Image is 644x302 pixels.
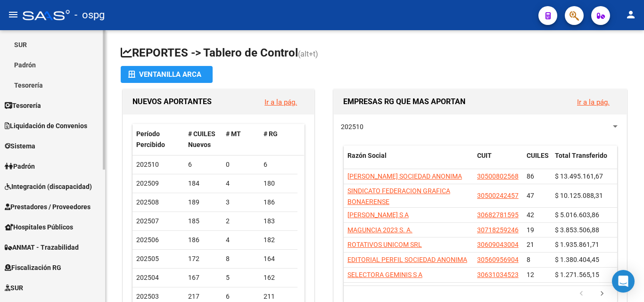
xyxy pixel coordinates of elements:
span: 30682781595 [477,211,519,219]
div: 184 [188,178,218,189]
span: MAGUNCIA 2023 S. A. [347,226,413,234]
datatable-header-cell: Razón Social [344,146,473,177]
span: $ 1.271.565,15 [555,271,599,278]
datatable-header-cell: CUILES [523,146,551,177]
span: 30560956904 [477,256,519,263]
span: Razón Social [347,152,387,159]
span: # CUILES Nuevos [188,130,215,148]
span: (alt+t) [298,49,318,58]
span: 30718259246 [477,226,519,234]
div: 2 [226,216,256,227]
span: EDITORIAL PERFIL SOCIEDAD ANONIMA [347,256,467,263]
span: Integración (discapacidad) [5,181,92,192]
div: 172 [188,253,218,264]
span: Sistema [5,141,35,151]
span: EMPRESAS RG QUE MAS APORTAN [343,97,465,106]
span: 42 [527,211,534,219]
span: 30609043004 [477,241,519,248]
span: ANMAT - Trazabilidad [5,242,79,253]
div: 6 [226,291,256,302]
div: 180 [264,178,294,189]
a: Ir a la pág. [264,98,297,106]
datatable-header-cell: # RG [260,124,297,155]
div: 0 [226,159,256,170]
div: 167 [188,272,218,283]
datatable-header-cell: # CUILES Nuevos [184,124,222,155]
span: Prestadores / Proveedores [5,202,91,212]
span: 86 [527,172,534,180]
span: Período Percibido [136,130,165,148]
span: # RG [264,130,278,138]
a: go to previous page [572,289,590,299]
span: 202506 [136,236,159,244]
div: 183 [264,216,294,227]
span: $ 5.016.603,86 [555,211,599,219]
div: 217 [188,291,218,302]
button: Ir a la pág. [570,93,617,111]
span: 202507 [136,217,159,225]
span: 202503 [136,293,159,300]
span: 202510 [136,161,159,168]
span: 19 [527,226,534,234]
span: 30631034523 [477,271,519,278]
span: Hospitales Públicos [5,222,73,232]
span: SUR [5,283,23,293]
span: CUILES [527,152,549,159]
button: Ventanilla ARCA [121,66,213,83]
span: Total Transferido [555,152,607,159]
div: 6 [188,159,218,170]
div: 4 [226,235,256,245]
span: 8 [527,256,530,263]
div: 3 [226,197,256,208]
div: 211 [264,291,294,302]
div: 186 [188,235,218,245]
span: 21 [527,241,534,248]
span: $ 10.125.088,31 [555,192,603,199]
span: 30500802568 [477,172,519,180]
div: 189 [188,197,218,208]
div: 182 [264,235,294,245]
mat-icon: menu [8,9,19,20]
span: # MT [226,130,241,138]
span: SINDICATO FEDERACION GRAFICA BONAERENSE [347,187,450,205]
div: 4 [226,178,256,189]
span: 202504 [136,274,159,281]
div: Ventanilla ARCA [128,66,205,83]
span: [PERSON_NAME] S A [347,211,409,219]
span: 12 [527,271,534,278]
mat-icon: person [625,9,636,20]
span: $ 13.495.161,67 [555,172,603,180]
div: 186 [264,197,294,208]
span: NUEVOS APORTANTES [132,97,212,106]
button: Ir a la pág. [257,93,305,111]
div: Open Intercom Messenger [612,270,635,293]
span: ROTATIVOS UNICOM SRL [347,241,422,248]
span: 202510 [341,123,363,131]
span: $ 3.853.506,88 [555,226,599,234]
datatable-header-cell: CUIT [473,146,523,177]
div: 162 [264,272,294,283]
span: $ 1.935.861,71 [555,241,599,248]
a: go to next page [593,289,611,299]
h1: REPORTES -> Tablero de Control [121,45,629,62]
span: Tesorería [5,100,41,111]
div: 6 [264,159,294,170]
datatable-header-cell: # MT [222,124,260,155]
span: Padrón [5,161,35,171]
span: 47 [527,192,534,199]
span: $ 1.380.404,45 [555,256,599,263]
div: 8 [226,253,256,264]
div: 164 [264,253,294,264]
span: 202505 [136,255,159,262]
span: SELECTORA GEMINIS S A [347,271,422,278]
span: 30500242457 [477,192,519,199]
datatable-header-cell: Período Percibido [132,124,184,155]
span: Liquidación de Convenios [5,121,87,131]
span: CUIT [477,152,492,159]
span: Fiscalización RG [5,262,61,273]
div: 5 [226,272,256,283]
span: 202508 [136,198,159,206]
span: - ospg [74,5,105,25]
span: [PERSON_NAME] SOCIEDAD ANONIMA [347,172,462,180]
span: 202509 [136,180,159,187]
